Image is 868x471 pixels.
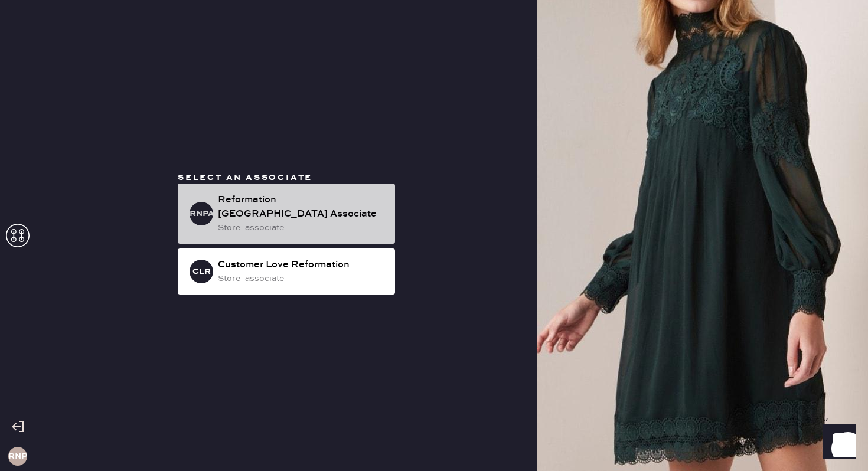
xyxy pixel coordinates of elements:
div: store_associate [218,221,386,234]
h3: CLR [192,267,211,276]
div: Customer Love Reformation [218,258,386,272]
h3: RNPA [190,210,213,218]
h3: RNP [8,452,27,460]
iframe: Front Chat [812,418,863,469]
span: Select an associate [178,172,312,183]
div: Reformation [GEOGRAPHIC_DATA] Associate [218,193,386,221]
div: store_associate [218,272,386,285]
